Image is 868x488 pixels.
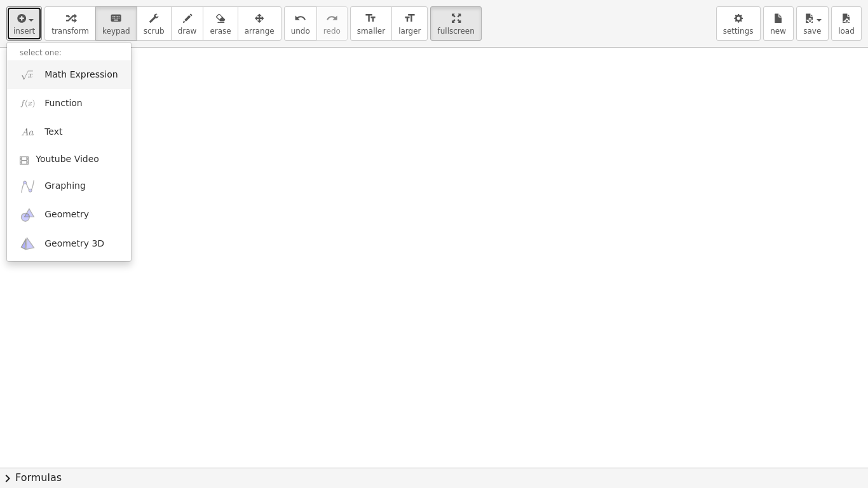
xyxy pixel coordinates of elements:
[838,27,855,36] span: load
[716,6,761,41] button: settings
[245,27,275,36] span: arrange
[6,6,42,41] button: insert
[326,11,338,26] i: redo
[137,6,172,41] button: scrub
[763,6,794,41] button: new
[20,179,36,194] img: ggb-graphing.svg
[44,208,89,221] span: Geometry
[203,6,238,41] button: erase
[430,6,481,41] button: fullscreen
[13,27,35,36] span: insert
[95,6,137,41] button: keyboardkeypad
[20,207,36,223] img: ggb-geometry.svg
[7,89,131,118] a: Function
[7,147,131,172] a: Youtube Video
[7,229,131,258] a: Geometry 3D
[44,97,83,110] span: Function
[291,27,310,36] span: undo
[365,11,377,26] i: format_size
[294,11,306,26] i: undo
[398,27,421,36] span: larger
[323,27,341,36] span: redo
[7,46,131,60] li: select one:
[110,11,122,26] i: keyboard
[20,95,36,111] img: f_x.png
[723,27,754,36] span: settings
[391,6,428,41] button: format_sizelarger
[796,6,829,41] button: save
[831,6,862,41] button: load
[44,126,62,139] span: Text
[44,180,86,193] span: Graphing
[44,238,104,250] span: Geometry 3D
[210,27,231,36] span: erase
[20,236,36,252] img: ggb-3d.svg
[36,153,99,166] span: Youtube Video
[44,69,118,81] span: Math Expression
[7,118,131,147] a: Text
[20,125,36,140] img: Aa.png
[238,6,281,41] button: arrange
[803,27,821,36] span: save
[350,6,392,41] button: format_sizesmaller
[144,27,165,36] span: scrub
[178,27,197,36] span: draw
[316,6,348,41] button: redoredo
[7,172,131,201] a: Graphing
[20,67,36,83] img: sqrt_x.png
[284,6,317,41] button: undoundo
[44,6,96,41] button: transform
[51,27,89,36] span: transform
[403,11,416,26] i: format_size
[770,27,786,36] span: new
[7,201,131,229] a: Geometry
[7,60,131,89] a: Math Expression
[171,6,204,41] button: draw
[102,27,130,36] span: keypad
[437,27,474,36] span: fullscreen
[357,27,385,36] span: smaller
